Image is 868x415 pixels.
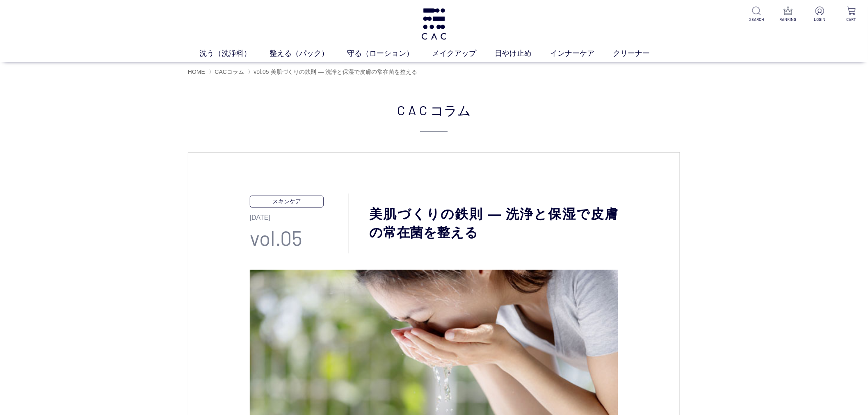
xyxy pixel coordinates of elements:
[200,48,270,59] a: 洗う（洗浄料）
[432,48,495,59] a: メイクアップ
[13,21,20,29] img: website_grey.svg
[37,49,69,55] div: ドメイン概要
[250,223,349,253] p: vol.05
[810,7,830,23] a: LOGIN
[270,48,347,59] a: 整える（パック）
[254,68,417,75] span: vol.05 美肌づくりの鉄則 ― 洗浄と保湿で皮膚の常在菌を整える
[21,21,140,29] div: ドメイン: [DOMAIN_NAME][PERSON_NAME]
[430,100,471,120] span: コラム
[86,48,93,55] img: tab_keywords_by_traffic_grey.svg
[250,196,324,207] p: スキンケア
[250,207,349,223] p: [DATE]
[347,48,432,59] a: 守る（ローション）
[495,48,550,59] a: 日やけ止め
[778,7,798,23] a: RANKING
[248,68,419,76] li: 〉
[215,68,244,75] a: CACコラム
[349,205,618,242] h1: 美肌づくりの鉄則 ― 洗浄と保湿で皮膚の常在菌を整える
[747,7,767,23] a: SEARCH
[188,68,205,75] a: HOME
[23,13,40,20] div: v 4.0.25
[550,48,613,59] a: インナーケア
[747,16,767,23] p: SEARCH
[13,13,20,20] img: logo_orange.svg
[841,16,861,23] p: CART
[613,48,669,59] a: クリーナー
[810,16,830,23] p: LOGIN
[28,48,34,55] img: tab_domain_overview_orange.svg
[841,7,861,23] a: CART
[188,100,680,132] div: CAC
[209,68,246,76] li: 〉
[95,49,132,55] div: キーワード流入
[778,16,798,23] p: RANKING
[420,8,448,40] img: logo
